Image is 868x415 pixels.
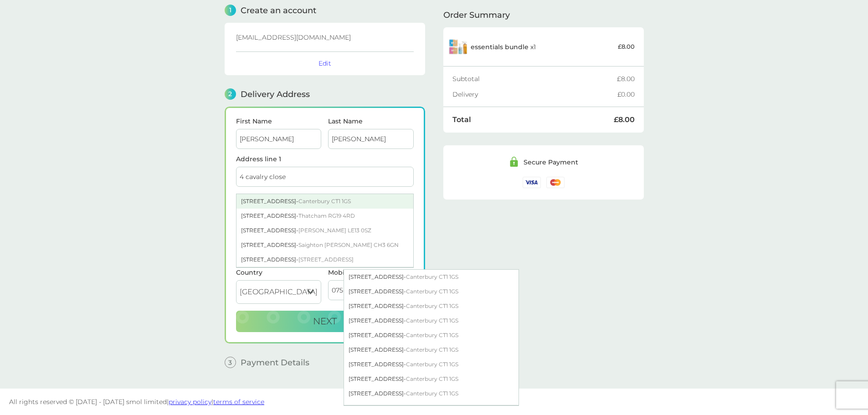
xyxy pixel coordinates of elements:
[213,398,264,406] a: terms of service
[617,91,635,97] div: £0.00
[298,198,351,205] span: Canterbury CT1 1GS
[318,59,331,67] button: Edit
[236,194,413,209] div: [STREET_ADDRESS] -
[344,343,519,357] div: [STREET_ADDRESS] -
[298,256,354,263] span: [STREET_ADDRESS]
[236,209,413,223] div: [STREET_ADDRESS] -
[241,359,309,367] span: Payment Details
[344,386,519,401] div: [STREET_ADDRESS] -
[236,118,322,124] label: First Name
[452,91,617,97] div: Delivery
[406,273,458,280] span: Canterbury CT1 1GS
[344,284,519,299] div: [STREET_ADDRESS] -
[406,332,458,338] span: Canterbury CT1 1GS
[406,361,458,368] span: Canterbury CT1 1GS
[236,311,414,333] button: Next
[406,405,458,411] span: Canterbury CT1 1GS
[236,223,413,238] div: [STREET_ADDRESS] -
[236,252,413,267] div: [STREET_ADDRESS] -
[546,177,565,188] img: /assets/icons/cards/mastercard.svg
[313,316,337,327] span: Next
[406,390,458,397] span: Canterbury CT1 1GS
[236,269,322,276] div: Country
[471,43,529,51] span: essentials bundle
[298,212,355,219] span: Thatcham RG19 4RD
[344,299,519,313] div: [STREET_ADDRESS] -
[344,328,519,343] div: [STREET_ADDRESS] -
[241,6,316,15] span: Create an account
[406,288,458,295] span: Canterbury CT1 1GS
[328,118,414,124] label: Last Name
[298,227,371,234] span: [PERSON_NAME] LE13 0SZ
[225,357,236,368] span: 3
[236,33,351,41] span: [EMAIL_ADDRESS][DOMAIN_NAME]
[241,90,310,98] span: Delivery Address
[471,43,536,51] p: x 1
[406,302,458,309] span: Canterbury CT1 1GS
[225,5,236,16] span: 1
[236,156,414,162] label: Address line 1
[524,159,578,165] div: Secure Payment
[452,116,614,123] div: Total
[169,398,211,406] a: privacy policy
[406,375,458,382] span: Canterbury CT1 1GS
[236,238,413,252] div: [STREET_ADDRESS] -
[523,177,541,188] img: /assets/icons/cards/visa.svg
[614,116,635,123] div: £8.00
[344,357,519,372] div: [STREET_ADDRESS] -
[344,270,519,284] div: [STREET_ADDRESS] -
[406,317,458,324] span: Canterbury CT1 1GS
[452,76,617,82] div: Subtotal
[298,241,399,248] span: Saighton [PERSON_NAME] CH3 6GN
[328,269,414,276] label: Mobile Number
[443,11,510,19] span: Order Summary
[618,42,635,51] p: £8.00
[617,76,635,82] div: £8.00
[406,346,458,353] span: Canterbury CT1 1GS
[225,88,236,100] span: 2
[344,372,519,386] div: [STREET_ADDRESS] -
[344,313,519,328] div: [STREET_ADDRESS] -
